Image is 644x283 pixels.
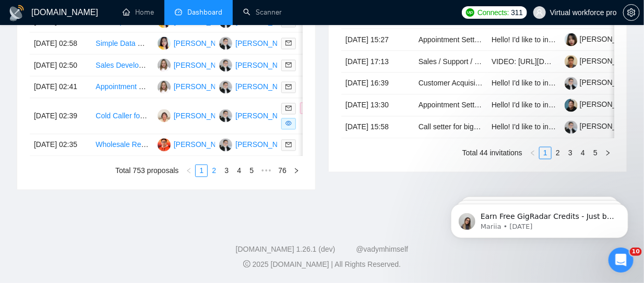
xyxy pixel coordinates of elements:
[187,8,222,17] span: Dashboard
[158,140,234,149] a: KM[PERSON_NAME]
[414,117,487,139] td: Call setter for big-ticket B2B Sales
[462,147,522,159] li: Total 44 invitations
[235,81,357,93] div: [PERSON_NAME] [PERSON_NAME]
[235,38,357,49] div: [PERSON_NAME] [PERSON_NAME]
[91,55,153,77] td: Sales Development Representatives - Appointment Setter in Executive Recruiting for Industry Leader
[235,110,357,122] div: [PERSON_NAME] [PERSON_NAME]
[219,109,232,122] img: LB
[158,37,171,50] img: SP
[246,165,257,177] a: 5
[91,99,153,134] td: Cold Caller for Water Restoration Sales
[527,147,539,159] button: left
[174,81,296,93] div: [PERSON_NAME] [PERSON_NAME]
[564,147,577,159] li: 3
[8,5,25,21] img: logo
[219,140,357,149] a: LB[PERSON_NAME] [PERSON_NAME]
[96,83,225,91] a: Appointment Setter for Facebook Group
[623,8,640,17] a: setting
[30,99,91,134] td: [DATE] 02:39
[236,245,336,254] a: [DOMAIN_NAME] 1.26.1 (dev)
[123,8,154,17] a: homeHome
[174,59,296,71] div: [PERSON_NAME] [PERSON_NAME]
[527,147,539,159] li: Previous Page
[589,147,602,159] li: 5
[341,117,414,139] td: [DATE] 15:58
[174,38,234,49] div: [PERSON_NAME]
[158,39,234,47] a: SP[PERSON_NAME]
[414,95,487,117] td: Appointment Setter (Cold Calling US Auto Shops) — Performance-Based
[552,147,564,159] a: 2
[466,8,474,17] img: upwork-logo.png
[91,77,153,99] td: Appointment Setter for Facebook Group
[243,8,282,17] a: searchScanner
[609,248,634,273] iframe: Intercom live chat
[183,165,195,177] li: Previous Page
[219,59,232,72] img: LB
[45,40,180,50] p: Message from Mariia, sent 7w ago
[233,165,245,177] li: 4
[221,165,232,177] a: 3
[414,73,487,95] td: Customer Acquisition Specialist for Google Review Automation Service
[8,260,636,270] div: 2025 [DOMAIN_NAME] | All Rights Reserved.
[219,139,232,152] img: LB
[341,51,414,73] td: [DATE] 17:13
[624,8,639,17] span: setting
[285,105,292,112] span: mail
[30,134,91,156] td: [DATE] 02:35
[565,33,578,46] img: c1fODwZsz5Fak3Hn876IX78oy_Rm60z6iPw_PJyZW1ox3cU6SluZIif8p2NurrcB7o
[605,150,611,156] span: right
[341,95,414,117] td: [DATE] 13:30
[565,77,578,90] img: c1AyKq6JICviXaEpkmdqJS9d0fu8cPtAjDADDsaqrL33dmlxerbgAEFrRdAYEnyeyq
[275,165,290,177] a: 76
[511,7,522,18] span: 311
[96,141,201,149] a: Wholesale Real Estate Assistant
[285,84,292,90] span: mail
[414,51,487,73] td: Sales / Support / VA / Executive Assistant
[341,73,414,95] td: [DATE] 16:39
[174,139,234,151] div: [PERSON_NAME]
[623,4,640,21] button: setting
[285,40,292,46] span: mail
[539,147,552,159] li: 1
[435,182,644,255] iframe: Intercom notifications message
[175,8,182,16] span: dashboard
[91,134,153,156] td: Wholesale Real Estate Assistant
[233,165,245,177] a: 4
[285,62,292,68] span: mail
[219,81,232,94] img: LB
[30,33,91,55] td: [DATE] 02:58
[577,147,589,159] a: 4
[30,55,91,77] td: [DATE] 02:50
[30,77,91,99] td: [DATE] 02:41
[565,57,640,65] a: [PERSON_NAME]
[565,55,578,68] img: c1HCu36NcbSJd1fX8g7XHDrkjI8HGR-D5NWmvH1R9sMY2_4t1U9kllYFYzqCjrcYo0
[565,147,576,159] a: 3
[565,121,578,134] img: c1AyKq6JICviXaEpkmdqJS9d0fu8cPtAjDADDsaqrL33dmlxerbgAEFrRdAYEnyeyq
[158,139,171,152] img: KM
[478,7,509,18] span: Connects:
[602,147,614,159] button: right
[158,60,296,69] a: CR[PERSON_NAME] [PERSON_NAME]
[536,9,543,16] span: user
[219,111,357,119] a: LB[PERSON_NAME] [PERSON_NAME]
[208,165,220,177] a: 2
[158,109,171,122] img: JA
[208,165,220,177] li: 2
[196,165,207,177] a: 1
[219,60,357,69] a: LB[PERSON_NAME] [PERSON_NAME]
[414,29,487,51] td: Appointment Setter for Cold Outreach in Social Media
[630,248,642,256] span: 10
[565,101,640,109] a: [PERSON_NAME]
[290,165,303,177] li: Next Page
[419,123,529,131] a: Call setter for big-ticket B2B Sales
[158,81,171,94] img: CR
[552,147,564,159] li: 2
[540,147,551,159] a: 1
[293,168,300,174] span: right
[341,29,414,51] td: [DATE] 15:27
[195,165,208,177] li: 1
[96,39,154,47] a: Simple Data Entry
